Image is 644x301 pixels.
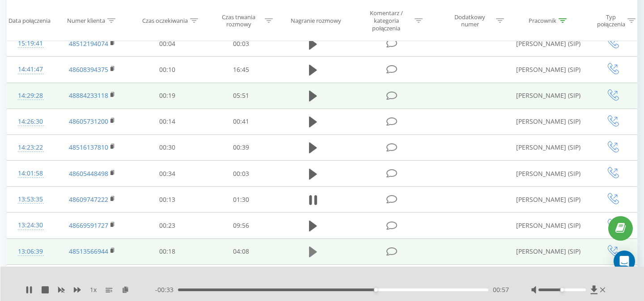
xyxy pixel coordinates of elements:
[204,83,278,109] td: 05:51
[90,285,97,294] span: 1 x
[204,109,278,134] td: 00:41
[529,17,556,25] div: Pracownik
[204,238,278,264] td: 04:08
[69,247,108,255] a: 48513566944
[16,61,45,78] div: 14:41:47
[507,213,589,238] td: [PERSON_NAME] (SIP)
[493,285,509,294] span: 00:57
[69,91,108,100] a: 48884233118
[131,83,204,109] td: 00:19
[131,238,204,264] td: 00:18
[155,285,178,294] span: - 00:33
[204,187,278,213] td: 01:30
[204,264,278,290] td: 03:15
[69,221,108,230] a: 48669591727
[16,165,45,182] div: 14:01:58
[507,238,589,264] td: [PERSON_NAME] (SIP)
[67,17,105,25] div: Numer klienta
[131,187,204,213] td: 00:13
[8,17,51,25] div: Data połączenia
[204,31,278,57] td: 00:03
[291,17,341,25] div: Nagranie rozmowy
[597,13,625,28] div: Typ połączenia
[16,217,45,234] div: 13:24:30
[131,213,204,238] td: 00:23
[507,187,589,213] td: [PERSON_NAME] (SIP)
[69,195,108,204] a: 48609747222
[131,57,204,83] td: 00:10
[215,13,263,28] div: Czas trwania rozmowy
[16,35,45,52] div: 15:19:41
[131,161,204,187] td: 00:34
[614,251,635,272] div: Open Intercom Messenger
[69,143,108,151] a: 48516137810
[131,31,204,57] td: 00:04
[142,17,188,25] div: Czas oczekiwania
[16,191,45,208] div: 13:53:35
[16,87,45,105] div: 14:29:28
[204,213,278,238] td: 09:56
[131,109,204,134] td: 00:14
[131,134,204,160] td: 00:30
[507,31,589,57] td: [PERSON_NAME] (SIP)
[69,65,108,74] a: 48608394375
[360,9,412,32] div: Komentarz / kategoria połączenia
[507,264,589,290] td: [PERSON_NAME] (SIP)
[69,169,108,178] a: 48605448498
[16,139,45,156] div: 14:23:22
[131,264,204,290] td: 00:31
[446,13,494,28] div: Dodatkowy numer
[69,39,108,48] a: 48512194074
[507,83,589,109] td: [PERSON_NAME] (SIP)
[16,113,45,130] div: 14:26:30
[374,288,377,292] div: Accessibility label
[16,243,45,260] div: 13:06:39
[507,109,589,134] td: [PERSON_NAME] (SIP)
[204,134,278,160] td: 00:39
[69,117,108,125] a: 48605731200
[507,57,589,83] td: [PERSON_NAME] (SIP)
[560,288,564,292] div: Accessibility label
[204,57,278,83] td: 16:45
[204,161,278,187] td: 00:03
[507,134,589,160] td: [PERSON_NAME] (SIP)
[507,161,589,187] td: [PERSON_NAME] (SIP)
